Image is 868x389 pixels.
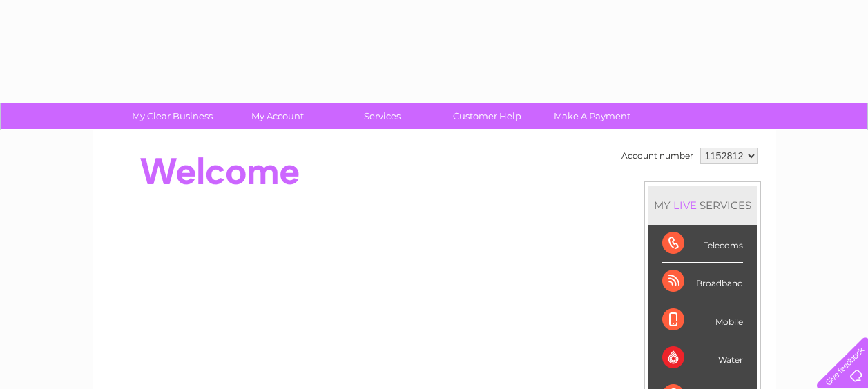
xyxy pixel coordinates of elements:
[115,103,229,129] a: My Clear Business
[662,263,743,301] div: Broadband
[220,103,334,129] a: My Account
[662,225,743,263] div: Telecoms
[430,103,544,129] a: Customer Help
[618,144,697,168] td: Account number
[325,103,439,129] a: Services
[662,301,743,339] div: Mobile
[662,339,743,377] div: Water
[535,103,649,129] a: Make A Payment
[671,199,700,212] div: LIVE
[648,186,757,225] div: MY SERVICES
